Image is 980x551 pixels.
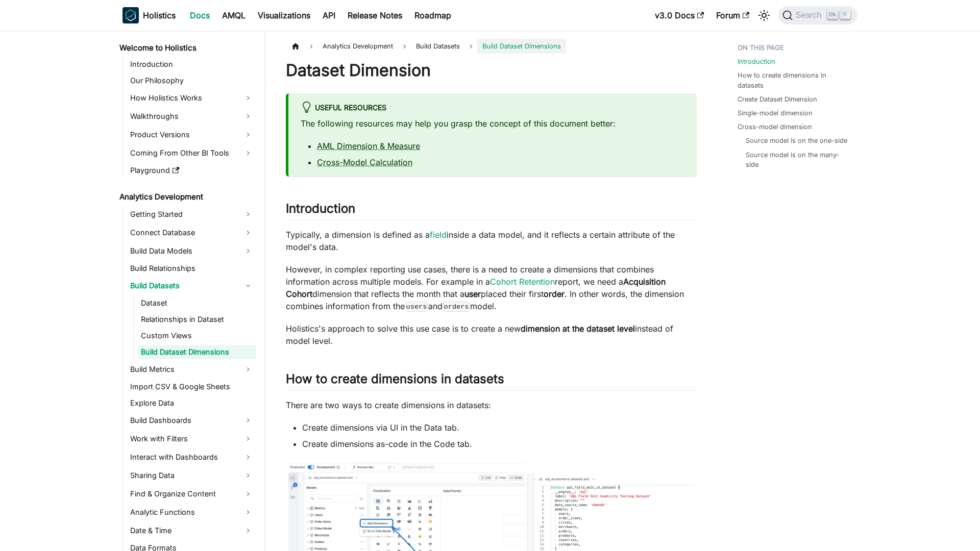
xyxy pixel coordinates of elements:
[127,361,256,378] a: Build Metrics
[443,302,470,312] code: orders
[127,412,256,429] a: Build Dashboards
[316,7,341,23] a: API
[490,277,555,287] a: Cohort Retention
[127,90,256,106] a: How Holistics Works
[122,7,139,23] img: Holistics
[127,163,256,178] a: Playground
[464,289,481,299] strong: user
[430,230,447,240] a: field
[127,449,256,465] a: Interact with Dashboards
[127,224,256,241] a: Connect Database
[793,11,828,20] span: Search
[544,289,565,299] strong: order
[127,486,256,502] a: Find & Organize Content
[286,201,697,220] h2: Introduction
[301,102,684,115] div: Useful resources
[286,39,697,54] nav: Breadcrumbs
[127,467,256,484] a: Sharing Data
[138,345,256,359] a: Build Dataset Dimensions
[216,7,252,23] a: AMQL
[317,141,420,151] a: AML Dimension & Measure
[756,7,772,23] button: Switch between dark and light mode (currently light mode)
[405,302,428,312] code: users
[127,145,256,161] a: Coming From Other BI Tools
[138,312,256,327] a: Relationships in Dataset
[408,7,457,23] a: Roadmap
[112,31,265,551] nav: Docs sidebar
[286,399,697,411] p: There are two ways to create dimensions in datasets:
[286,263,697,312] p: However, in complex reporting use cases, there is a need to create a dimensions that combines inf...
[127,57,256,71] a: Introduction
[143,9,176,21] b: Holistics
[738,122,812,132] a: Cross-model dimension
[184,7,216,23] a: Docs
[127,522,256,539] a: Date & Time
[738,94,817,104] a: Create Dataset Dimension
[286,322,697,347] p: Holistics's approach to solve this use case is to create a new instead of model level.
[738,70,851,90] a: How to create dimensions in datasets
[521,323,635,334] strong: dimension at the dataset level
[127,73,256,88] a: Our Philosophy
[649,7,710,23] a: v3.0 Docs
[746,136,847,145] a: Source model is on the one-side
[252,7,316,23] a: Visualizations
[738,57,775,66] a: Introduction
[738,108,813,118] a: Single-model dimension
[286,229,697,253] p: Typically, a dimension is defined as a inside a data model, and it reflects a certain attribute o...
[317,39,398,54] span: Analytics Development
[138,296,256,310] a: Dataset
[127,380,256,394] a: Import CSV & Google Sheets
[116,41,256,55] a: Welcome to Holistics
[286,39,305,54] a: Home page
[341,7,408,23] a: Release Notes
[286,371,697,391] h2: How to create dimensions in datasets
[477,39,566,54] span: Build Dataset Dimensions
[301,117,684,130] p: The following resources may help you grasp the concept of this document better:
[127,261,256,275] a: Build Relationships
[317,157,412,167] a: Cross-Model Calculation
[116,190,256,204] a: Analytics Development
[710,7,755,23] a: Forum
[127,108,256,124] a: Walkthroughs
[286,60,697,81] h1: Dataset Dimension
[127,396,256,410] a: Explore Data
[302,421,697,434] li: Create dimensions via UI in the Data tab.
[127,127,256,143] a: Product Versions
[138,329,256,343] a: Custom Views
[840,10,850,19] kbd: K
[127,278,256,294] a: Build Datasets
[122,7,176,23] a: HolisticsHolistics
[127,206,256,222] a: Getting Started
[127,243,256,259] a: Build Data Models
[127,431,256,447] a: Work with Filters
[127,504,256,520] a: Analytic Functions
[746,150,847,169] a: Source model is on the many-side
[302,438,697,450] li: Create dimensions as-code in the Code tab.
[411,39,465,54] span: Build Datasets
[778,6,857,24] button: Search (Ctrl+K)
